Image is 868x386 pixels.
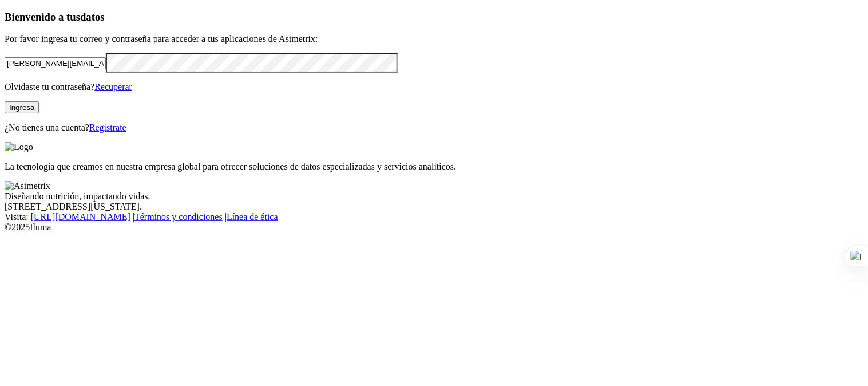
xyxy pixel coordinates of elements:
a: Recuperar [94,82,132,92]
a: Regístrate [89,123,126,132]
span: datos [80,11,105,23]
p: Por favor ingresa tu correo y contraseña para acceder a tus aplicaciones de Asimetrix: [5,34,863,44]
div: © 2025 Iluma [5,222,863,233]
a: [URL][DOMAIN_NAME] [31,212,130,222]
p: La tecnología que creamos en nuestra empresa global para ofrecer soluciones de datos especializad... [5,162,863,172]
div: Visita : | | [5,212,863,222]
img: Logo [5,142,33,152]
h3: Bienvenido a tus [5,11,863,23]
p: ¿No tienes una cuenta? [5,123,863,133]
img: Asimetrix [5,181,50,191]
button: Ingresa [5,101,39,113]
div: [STREET_ADDRESS][US_STATE]. [5,202,863,212]
a: Línea de ética [227,212,278,222]
p: Olvidaste tu contraseña? [5,82,863,92]
input: Tu correo [5,57,106,69]
div: Diseñando nutrición, impactando vidas. [5,191,863,202]
a: Términos y condiciones [134,212,223,222]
